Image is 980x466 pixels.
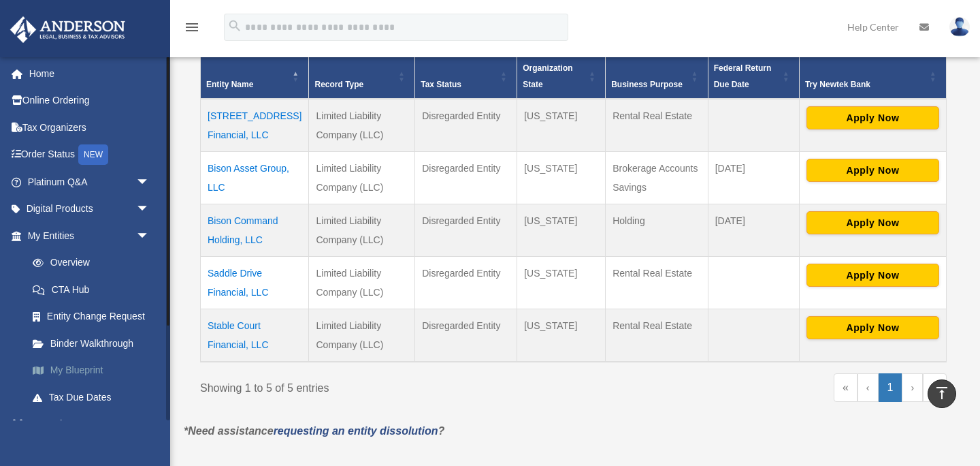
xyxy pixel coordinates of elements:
[714,63,772,89] span: Federal Return Due Date
[606,256,708,309] td: Rental Real Estate
[309,256,415,309] td: Limited Liability Company (LLC)
[806,316,939,339] button: Apply Now
[19,249,163,277] a: Overview
[517,204,606,256] td: [US_STATE]
[10,87,170,114] a: Online Ordering
[10,411,170,438] a: My Anderson Teamarrow_drop_down
[799,54,946,99] th: Try Newtek Bank : Activate to sort
[10,196,170,223] a: Digital Productsarrow_drop_down
[309,99,415,152] td: Limited Liability Company (LLC)
[206,80,253,89] span: Entity Name
[78,144,108,165] div: NEW
[136,222,163,250] span: arrow_drop_down
[923,373,947,402] a: Last
[606,309,708,362] td: Rental Real Estate
[19,303,170,330] a: Entity Change Request
[19,330,170,357] a: Binder Walkthrough
[10,114,170,141] a: Tax Organizers
[834,373,857,402] a: First
[708,151,799,204] td: [DATE]
[934,385,950,401] i: vertical_align_top
[10,141,170,169] a: Order StatusNEW
[857,373,879,402] a: Previous
[517,99,606,152] td: [US_STATE]
[309,204,415,256] td: Limited Liability Company (LLC)
[201,256,309,309] td: Saddle Drive Financial, LLC
[902,373,923,402] a: Next
[611,80,683,89] span: Business Purpose
[19,276,170,303] a: CTA Hub
[184,24,200,35] a: menu
[309,54,415,99] th: Record Type: Activate to sort
[201,151,309,204] td: Bison Asset Group, LLC
[201,204,309,256] td: Bison Command Holding, LLC
[136,411,163,439] span: arrow_drop_down
[606,204,708,256] td: Holding
[19,384,170,411] a: Tax Due Dates
[6,16,129,43] img: Anderson Advisors Platinum Portal
[10,60,170,87] a: Home
[949,17,970,37] img: User Pic
[274,425,438,437] a: requesting an entity dissolution
[309,309,415,362] td: Limited Liability Company (LLC)
[200,373,563,398] div: Showing 1 to 5 of 5 entries
[415,99,517,152] td: Disregarded Entity
[517,309,606,362] td: [US_STATE]
[421,80,461,89] span: Tax Status
[606,99,708,152] td: Rental Real Estate
[415,256,517,309] td: Disregarded Entity
[201,309,309,362] td: Stable Court Financial, LLC
[806,211,939,234] button: Apply Now
[201,99,309,152] td: [STREET_ADDRESS] Financial, LLC
[19,357,170,384] a: My Blueprint
[523,63,572,89] span: Organization State
[928,379,956,408] a: vertical_align_top
[184,425,444,437] em: *Need assistance ?
[10,222,170,249] a: My Entitiesarrow_drop_down
[10,168,170,196] a: Platinum Q&Aarrow_drop_down
[227,18,242,33] i: search
[136,196,163,223] span: arrow_drop_down
[606,54,708,99] th: Business Purpose: Activate to sort
[201,54,309,99] th: Entity Name: Activate to invert sorting
[517,256,606,309] td: [US_STATE]
[806,159,939,182] button: Apply Now
[136,168,163,196] span: arrow_drop_down
[805,76,926,93] div: Try Newtek Bank
[806,264,939,287] button: Apply Now
[806,106,939,129] button: Apply Now
[314,80,363,89] span: Record Type
[415,151,517,204] td: Disregarded Entity
[415,54,517,99] th: Tax Status: Activate to sort
[415,309,517,362] td: Disregarded Entity
[708,204,799,256] td: [DATE]
[606,151,708,204] td: Brokerage Accounts Savings
[517,151,606,204] td: [US_STATE]
[879,373,902,402] a: 1
[517,54,606,99] th: Organization State: Activate to sort
[184,19,200,35] i: menu
[708,54,799,99] th: Federal Return Due Date: Activate to sort
[309,151,415,204] td: Limited Liability Company (LLC)
[415,204,517,256] td: Disregarded Entity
